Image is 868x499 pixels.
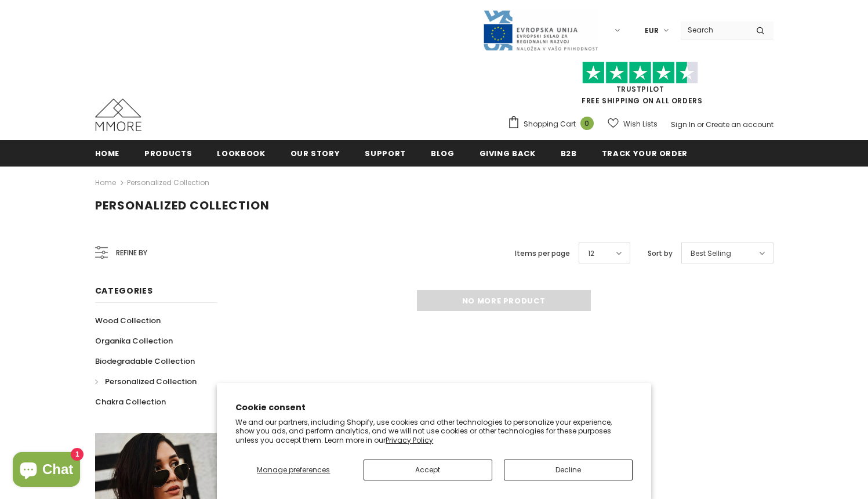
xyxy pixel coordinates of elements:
span: Best Selling [691,248,731,259]
button: Manage preferences [235,460,351,480]
span: Shopping Cart [524,118,576,130]
a: support [365,140,406,166]
span: Categories [95,285,153,296]
a: Giving back [480,140,536,166]
span: Track your order [602,148,688,159]
a: Wish Lists [608,114,658,134]
a: Home [95,140,120,166]
a: Track your order [602,140,688,166]
span: 0 [580,117,594,130]
a: Blog [431,140,455,166]
a: Lookbook [217,140,265,166]
p: We and our partners, including Shopify, use cookies and other technologies to personalize your ex... [235,418,633,445]
span: Products [144,148,192,159]
img: Trust Pilot Stars [582,62,698,84]
span: Personalized Collection [105,376,197,387]
a: Privacy Policy [386,435,433,445]
span: Biodegradable Collection [95,356,195,367]
a: Our Story [290,140,340,166]
span: Home [95,148,120,159]
span: Wood Collection [95,315,161,326]
span: Personalized Collection [95,197,270,214]
a: Sign In [671,120,695,129]
span: 12 [588,248,594,259]
a: Organika Collection [95,331,173,351]
inbox-online-store-chat: Shopify online store chat [9,452,83,490]
span: Blog [431,148,455,159]
span: EUR [645,25,659,37]
button: Accept [364,460,492,480]
span: Manage preferences [257,465,330,475]
a: Products [144,140,192,166]
span: support [365,148,406,159]
label: Sort by [648,248,673,259]
label: Items per page [515,248,570,259]
a: Wood Collection [95,310,161,331]
span: Organika Collection [95,335,173,346]
span: Refine by [116,247,147,259]
a: Trustpilot [616,84,664,94]
span: or [697,120,704,129]
span: B2B [561,148,577,159]
img: MMORE Cases [95,99,141,131]
input: Search Site [681,21,747,38]
a: Personalized Collection [95,371,197,392]
a: Personalized Collection [127,178,209,187]
button: Decline [504,460,633,480]
a: B2B [561,140,577,166]
a: Biodegradable Collection [95,351,195,371]
span: Wish Lists [623,118,658,130]
span: Chakra Collection [95,396,166,407]
span: Lookbook [217,148,265,159]
span: Our Story [290,148,340,159]
a: Javni Razpis [482,25,598,35]
span: FREE SHIPPING ON ALL ORDERS [507,67,773,106]
a: Chakra Collection [95,392,166,412]
h2: Cookie consent [235,402,633,414]
a: Shopping Cart 0 [507,115,600,133]
span: Giving back [480,148,536,159]
a: Home [95,176,116,190]
img: Javni Razpis [482,9,598,52]
a: Create an account [706,120,773,129]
